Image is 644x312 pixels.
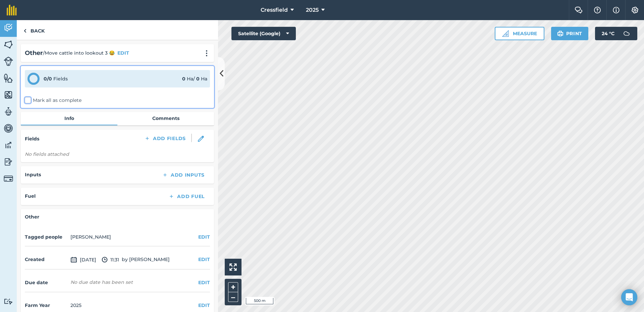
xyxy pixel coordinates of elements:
img: Four arrows, one pointing top left, one top right, one bottom right and the last bottom left [229,263,237,271]
button: Satellite (Google) [231,27,296,40]
span: 24 ° C [602,27,614,40]
img: svg+xml;base64,PD94bWwgdmVyc2lvbj0iMS4wIiBlbmNvZGluZz0idXRmLTgiPz4KPCEtLSBHZW5lcmF0b3I6IEFkb2JlIE... [4,57,13,66]
label: Mark all as complete [25,97,82,104]
h4: Fuel [25,192,36,200]
button: Print [551,27,589,40]
img: svg+xml;base64,PHN2ZyB3aWR0aD0iMTgiIGhlaWdodD0iMTgiIHZpZXdCb3g9IjAgMCAxOCAxOCIgZmlsbD0ibm9uZSIgeG... [198,136,204,142]
img: Ruler icon [502,30,509,37]
img: svg+xml;base64,PD94bWwgdmVyc2lvbj0iMS4wIiBlbmNvZGluZz0idXRmLTgiPz4KPCEtLSBHZW5lcmF0b3I6IEFkb2JlIE... [4,157,13,167]
img: svg+xml;base64,PD94bWwgdmVyc2lvbj0iMS4wIiBlbmNvZGluZz0idXRmLTgiPz4KPCEtLSBHZW5lcmF0b3I6IEFkb2JlIE... [4,174,13,183]
a: Info [21,112,117,125]
h4: Inputs [25,171,41,178]
div: by [PERSON_NAME] [25,250,210,269]
h4: Fields [25,135,39,142]
h2: Other [25,48,43,58]
span: Cressfield [261,6,288,14]
em: No fields attached [25,151,69,157]
img: svg+xml;base64,PHN2ZyB4bWxucz0iaHR0cDovL3d3dy53My5vcmcvMjAwMC9zdmciIHdpZHRoPSIxNyIgaGVpZ2h0PSIxNy... [613,6,620,14]
img: svg+xml;base64,PD94bWwgdmVyc2lvbj0iMS4wIiBlbmNvZGluZz0idXRmLTgiPz4KPCEtLSBHZW5lcmF0b3I6IEFkb2JlIE... [4,107,13,117]
span: 2025 [306,6,319,14]
a: Comments [117,112,214,125]
span: / Move cattle into lookout 3 😂 [43,49,115,57]
img: svg+xml;base64,PHN2ZyB4bWxucz0iaHR0cDovL3d3dy53My5vcmcvMjAwMC9zdmciIHdpZHRoPSI1NiIgaGVpZ2h0PSI2MC... [4,73,13,83]
div: Ha / Ha [182,75,207,82]
img: svg+xml;base64,PHN2ZyB4bWxucz0iaHR0cDovL3d3dy53My5vcmcvMjAwMC9zdmciIHdpZHRoPSIyMCIgaGVpZ2h0PSIyNC... [203,50,211,57]
img: svg+xml;base64,PD94bWwgdmVyc2lvbj0iMS4wIiBlbmNvZGluZz0idXRmLTgiPz4KPCEtLSBHZW5lcmF0b3I6IEFkb2JlIE... [102,256,108,264]
img: svg+xml;base64,PD94bWwgdmVyc2lvbj0iMS4wIiBlbmNvZGluZz0idXRmLTgiPz4KPCEtLSBHZW5lcmF0b3I6IEFkb2JlIE... [4,298,13,305]
button: EDIT [198,256,210,263]
img: fieldmargin Logo [7,5,17,15]
img: svg+xml;base64,PD94bWwgdmVyc2lvbj0iMS4wIiBlbmNvZGluZz0idXRmLTgiPz4KPCEtLSBHZW5lcmF0b3I6IEFkb2JlIE... [4,23,13,33]
span: [DATE] [70,256,96,264]
h4: Due date [25,279,68,286]
button: EDIT [117,49,129,57]
div: 2025 [70,302,82,309]
div: Fields [44,75,68,82]
img: svg+xml;base64,PD94bWwgdmVyc2lvbj0iMS4wIiBlbmNvZGluZz0idXRmLTgiPz4KPCEtLSBHZW5lcmF0b3I6IEFkb2JlIE... [70,256,77,264]
button: Add Inputs [157,170,210,180]
button: Add Fuel [163,192,210,201]
button: – [228,292,238,302]
button: EDIT [198,233,210,241]
img: svg+xml;base64,PHN2ZyB4bWxucz0iaHR0cDovL3d3dy53My5vcmcvMjAwMC9zdmciIHdpZHRoPSI1NiIgaGVpZ2h0PSI2MC... [4,40,13,50]
h4: Created [25,256,68,263]
button: EDIT [198,279,210,286]
img: Two speech bubbles overlapping with the left bubble in the forefront [575,7,583,13]
img: A question mark icon [593,7,601,13]
div: Open Intercom Messenger [621,289,637,305]
h4: Other [25,213,210,221]
img: svg+xml;base64,PD94bWwgdmVyc2lvbj0iMS4wIiBlbmNvZGluZz0idXRmLTgiPz4KPCEtLSBHZW5lcmF0b3I6IEFkb2JlIE... [4,140,13,150]
img: A cog icon [631,7,639,13]
strong: 0 / 0 [44,76,52,82]
button: Add Fields [139,134,191,143]
li: [PERSON_NAME] [70,233,111,241]
h4: Farm Year [25,302,68,309]
button: + [228,282,238,292]
strong: 0 [196,76,200,82]
button: EDIT [198,302,210,309]
button: 24 °C [595,27,637,40]
img: svg+xml;base64,PD94bWwgdmVyc2lvbj0iMS4wIiBlbmNvZGluZz0idXRmLTgiPz4KPCEtLSBHZW5lcmF0b3I6IEFkb2JlIE... [620,27,633,40]
a: Back [17,20,51,40]
span: 11:31 [102,256,119,264]
img: svg+xml;base64,PHN2ZyB4bWxucz0iaHR0cDovL3d3dy53My5vcmcvMjAwMC9zdmciIHdpZHRoPSI5IiBoZWlnaHQ9IjI0Ii... [23,27,26,35]
img: svg+xml;base64,PD94bWwgdmVyc2lvbj0iMS4wIiBlbmNvZGluZz0idXRmLTgiPz4KPCEtLSBHZW5lcmF0b3I6IEFkb2JlIE... [4,123,13,133]
img: svg+xml;base64,PHN2ZyB4bWxucz0iaHR0cDovL3d3dy53My5vcmcvMjAwMC9zdmciIHdpZHRoPSIxOSIgaGVpZ2h0PSIyNC... [557,29,563,38]
div: No due date has been set [70,279,133,286]
strong: 0 [182,76,185,82]
button: Measure [495,27,544,40]
h4: Tagged people [25,233,68,241]
img: svg+xml;base64,PHN2ZyB4bWxucz0iaHR0cDovL3d3dy53My5vcmcvMjAwMC9zdmciIHdpZHRoPSI1NiIgaGVpZ2h0PSI2MC... [4,90,13,100]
